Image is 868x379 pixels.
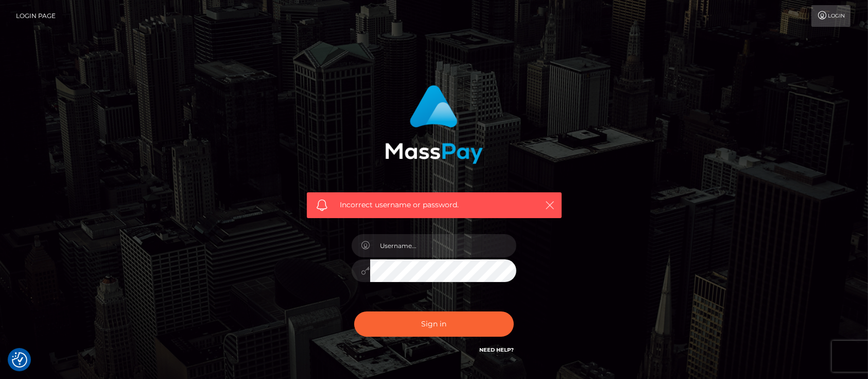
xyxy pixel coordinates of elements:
[340,200,528,210] span: Incorrect username or password.
[12,352,27,368] button: Consent Preferences
[354,311,514,337] button: Sign in
[385,85,483,164] img: MassPay Login
[811,5,850,27] a: Login
[16,5,56,27] a: Login Page
[370,234,516,257] input: Username...
[12,352,27,368] img: Revisit consent button
[479,347,514,353] a: Need Help?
